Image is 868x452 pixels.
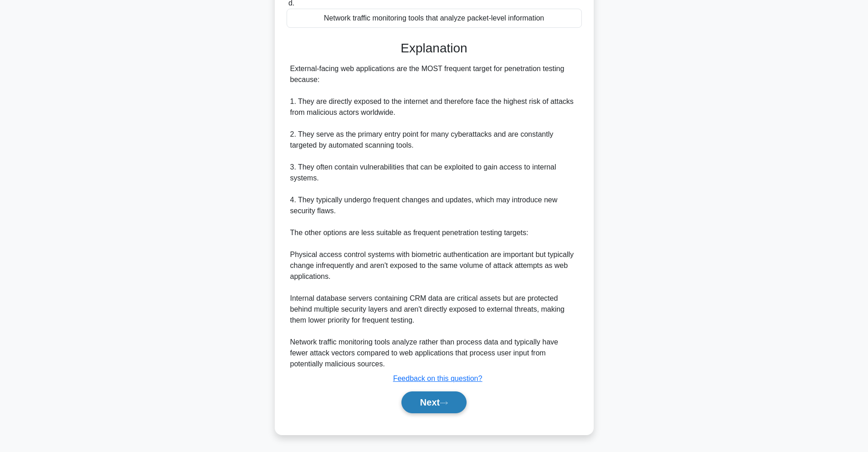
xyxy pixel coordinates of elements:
a: Feedback on this question? [393,375,483,382]
div: Network traffic monitoring tools that analyze packet-level information [287,9,582,28]
div: External-facing web applications are the MOST frequent target for penetration testing because: 1.... [290,63,578,370]
h3: Explanation [292,41,576,56]
button: Next [401,391,467,413]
